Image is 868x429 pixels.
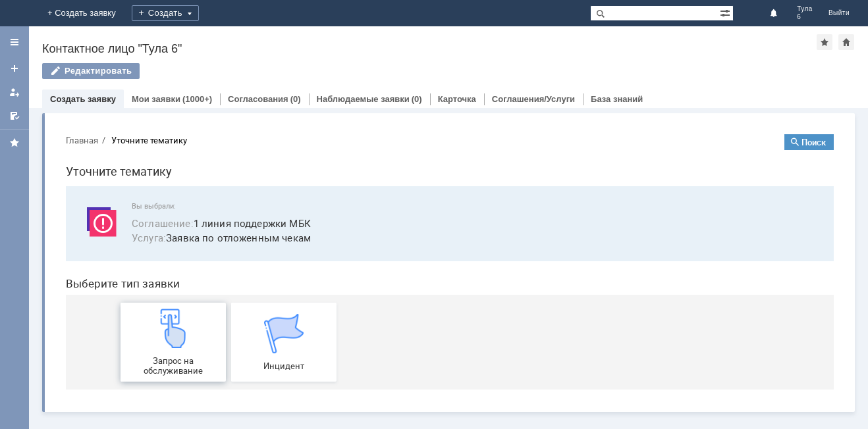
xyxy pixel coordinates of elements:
[4,105,25,126] a: Мои согласования
[65,179,171,258] a: Запрос на обслуживание
[11,153,778,166] header: Выберите тип заявки
[720,6,733,18] span: Расширенный поиск
[132,94,180,104] a: Мои заявки
[209,190,248,230] img: get067d4ba7cf7247ad92597448b2db9300
[4,82,25,103] a: Мои заявки
[797,13,813,21] span: 6
[76,107,111,120] span: Услуга :
[412,94,422,104] div: (0)
[838,34,854,50] div: Сделать домашней страницей
[42,42,817,55] div: Контактное лицо "Тула 6"
[591,94,643,104] a: База знаний
[11,11,43,22] button: Главная
[56,12,132,22] div: Уточните тематику
[26,78,66,118] img: svg%3E
[132,5,199,21] div: Создать
[438,94,476,104] a: Карточка
[176,179,281,258] a: Инцидент
[11,38,778,57] h1: Уточните тематику
[98,185,138,224] img: get23c147a1b4124cbfa18e19f2abec5e8f
[76,107,763,122] span: Заявка по отложенным чекам
[182,94,212,104] div: (1000+)
[228,94,288,104] a: Согласования
[729,11,778,26] button: Поиск
[180,238,277,247] span: Инцидент
[797,5,813,13] span: Тула
[76,92,256,107] button: Соглашение:1 линия поддержки МБК
[290,94,301,104] div: (0)
[76,78,763,87] span: Вы выбрали:
[50,94,116,104] a: Создать заявку
[817,34,832,50] div: Добавить в избранное
[69,232,167,252] span: Запрос на обслуживание
[76,93,138,106] span: Соглашение :
[4,58,25,79] a: Создать заявку
[317,94,410,104] a: Наблюдаемые заявки
[492,94,575,104] a: Соглашения/Услуги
